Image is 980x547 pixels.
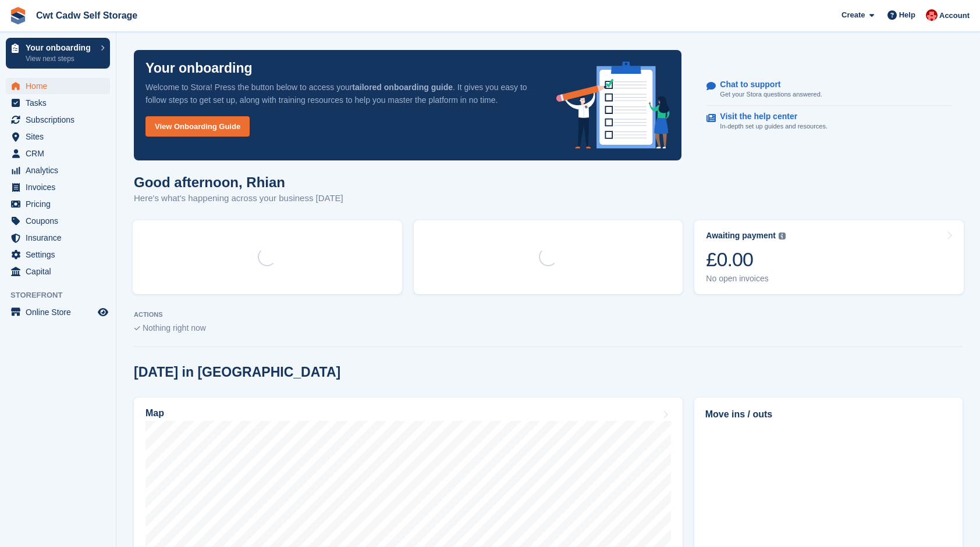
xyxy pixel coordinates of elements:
[705,407,951,421] h2: Move ins / outs
[6,38,110,69] a: Your onboarding View next steps
[6,179,110,195] a: menu
[899,9,915,21] span: Help
[96,305,110,319] a: Preview store
[779,233,786,239] img: icon-info-grey-7440780725fd019a000dd9b08b2336e03edf1995a4989e88bcd33f0948082b44.svg
[134,364,340,380] h2: [DATE] in [GEOGRAPHIC_DATA]
[134,192,343,205] p: Here's what's happening across your business [DATE]
[134,326,140,331] img: blank_slate_check_icon-ba018cac091ee9be17c0a81a6c232d5eb81de652e7a59be601be346b1b6ddf79.svg
[706,106,951,137] a: Visit the help center In-depth set up guides and resources.
[6,246,110,263] a: menu
[6,145,110,162] a: menu
[134,311,963,319] p: ACTIONS
[26,246,95,263] span: Settings
[145,116,250,137] a: View Onboarding Guide
[26,95,95,111] span: Tasks
[720,121,828,131] p: In-depth set up guides and resources.
[841,9,865,21] span: Create
[26,112,95,128] span: Subscriptions
[26,162,95,178] span: Analytics
[26,78,95,94] span: Home
[6,230,110,246] a: menu
[720,80,812,90] p: Chat to support
[134,174,343,190] h1: Good afternoon, Rhian
[9,7,27,24] img: stora-icon-8386f47178a22dfd0bd8f6a31ec36ba5ce8667c1dd55bd0f319d3a0aa187defe.svg
[720,112,818,121] p: Visit the help center
[694,220,964,294] a: Awaiting payment £0.00 No open invoices
[26,53,95,64] p: View next steps
[26,145,95,162] span: CRM
[706,231,776,241] div: Awaiting payment
[26,230,95,246] span: Insurance
[706,248,786,271] div: £0.00
[31,6,142,25] a: Cwt Cadw Self Storage
[145,62,253,75] p: Your onboarding
[145,408,164,419] h2: Map
[26,196,95,212] span: Pricing
[145,81,538,106] p: Welcome to Stora! Press the button below to access your . It gives you easy to follow steps to ge...
[26,44,95,52] p: Your onboarding
[6,128,110,145] a: menu
[6,263,110,280] a: menu
[26,213,95,229] span: Coupons
[352,83,453,92] strong: tailored onboarding guide
[6,112,110,128] a: menu
[10,289,116,301] span: Storefront
[706,274,786,284] div: No open invoices
[6,162,110,178] a: menu
[720,90,822,99] p: Get your Stora questions answered.
[926,9,938,21] img: Rhian Davies
[6,196,110,212] a: menu
[26,304,95,320] span: Online Store
[26,263,95,280] span: Capital
[706,74,951,106] a: Chat to support Get your Stora questions answered.
[6,213,110,229] a: menu
[556,62,670,149] img: onboarding-info-6c161a55d2c0e0a8cae90662b2fe09162a5109e8cc188191df67fb4f79e88e88.svg
[6,95,110,111] a: menu
[143,323,206,333] span: Nothing right now
[26,128,95,145] span: Sites
[6,78,110,94] a: menu
[26,179,95,195] span: Invoices
[6,304,110,320] a: menu
[939,10,970,22] span: Account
